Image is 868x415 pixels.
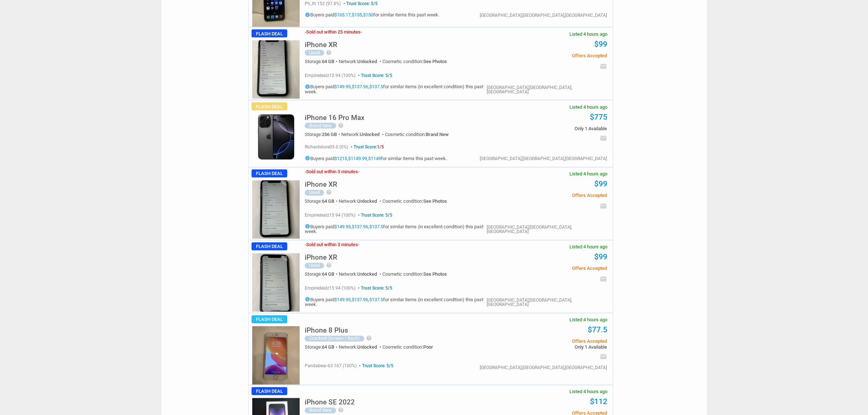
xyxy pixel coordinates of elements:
[322,132,337,137] span: 256 GB
[338,407,344,413] i: help
[369,297,383,303] a: $137.5
[305,327,348,334] h5: iPhone 8 Plus
[326,50,332,55] i: help
[357,199,377,204] span: Unlocked
[600,63,607,70] i: email
[377,145,384,150] span: 1/5
[342,1,378,6] span: Trust Score: 5/5
[588,326,607,334] a: $77.5
[305,183,337,188] a: iPhone XR
[305,12,439,18] h5: Buyers paid , , for similar items this past week.
[252,253,300,312] img: s-l225.jpg
[305,364,357,369] span: pandabear-63 167 (100%)
[252,170,287,178] span: Flash Deal
[569,32,607,36] span: Listed 4 hours ago
[252,243,287,251] span: Flash Deal
[305,30,362,34] h3: Sold out within 25 minutes
[252,102,287,110] span: Flash Deal
[487,225,607,234] div: [GEOGRAPHIC_DATA],[GEOGRAPHIC_DATA],[GEOGRAPHIC_DATA]
[322,272,334,277] span: 64 GB
[305,84,486,94] h5: Buyers paid , , for similar items (in excellent condition) this past week.
[305,41,337,48] h5: iPhone XR
[305,297,310,302] i: info
[252,40,300,99] img: s-l225.jpg
[600,353,607,361] i: email
[305,145,348,150] span: richardstore05 0 (0%)
[497,339,607,344] span: Offers Accepted
[334,156,347,162] a: $1215
[305,170,359,174] h3: Sold out within 3 minutes
[305,272,339,277] div: Storage:
[305,156,447,161] h5: Buyers paid , , for similar items this past week.
[357,286,392,291] span: Trust Score: 5/5
[423,59,447,64] span: See Photos
[305,408,336,414] div: Brand New
[305,242,306,248] span: -
[423,272,447,277] span: See Photos
[594,180,607,189] a: $99
[252,113,300,161] img: s-l225.jpg
[360,132,379,137] span: Unlocked
[305,116,365,121] a: iPhone 16 Pro Max
[569,245,607,249] span: Listed 4 hours ago
[569,172,607,177] span: Listed 4 hours ago
[426,132,449,137] span: Brand New
[305,400,355,406] a: iPhone SE 2022
[341,132,385,137] div: Network:
[334,84,351,90] a: $149.95
[252,326,300,385] img: s-l225.jpg
[322,199,334,204] span: 64 GB
[305,329,348,334] a: iPhone 8 Plus
[339,59,382,64] div: Network:
[305,114,365,121] h5: iPhone 16 Pro Max
[352,12,362,18] a: $155
[369,84,383,90] a: $137.5
[334,224,351,230] a: $149.95
[600,276,607,283] i: email
[357,272,377,277] span: Unlocked
[322,59,334,64] span: 64 GB
[326,263,332,268] i: help
[363,12,373,18] a: $150
[252,181,300,239] img: s-l225.jpg
[305,73,355,78] span: empiredealz15 94 (100%)
[357,213,392,218] span: Trust Score: 5/5
[305,263,324,269] div: Used
[480,366,607,370] div: [GEOGRAPHIC_DATA],[GEOGRAPHIC_DATA],[GEOGRAPHIC_DATA]
[382,272,447,277] div: Cosmetic condition:
[305,181,337,188] h5: iPhone XR
[480,157,607,161] div: [GEOGRAPHIC_DATA],[GEOGRAPHIC_DATA],[GEOGRAPHIC_DATA]
[305,199,339,204] div: Storage:
[590,397,607,406] a: $112
[305,156,310,161] i: info
[252,30,287,38] span: Flash Deal
[305,50,324,56] div: Used
[497,193,607,198] span: Offers Accepted
[339,199,382,204] div: Network:
[358,242,359,248] span: -
[305,132,341,137] div: Storage:
[385,132,449,137] div: Cosmetic condition:
[305,224,486,234] h5: Buyers paid , , for similar items (in excellent condition) this past week.
[368,156,381,162] a: $1149
[305,286,355,291] span: empiredealz15 94 (100%)
[369,224,383,230] a: $137.5
[252,387,287,395] span: Flash Deal
[348,156,367,162] a: $1149.99
[594,40,607,49] a: $99
[423,199,447,204] span: See Photos
[569,389,607,394] span: Listed 4 hours ago
[382,345,433,350] div: Cosmetic condition:
[305,84,310,89] i: info
[305,43,337,48] a: iPhone XR
[305,224,310,229] i: info
[305,12,310,18] i: info
[322,345,334,350] span: 64 GB
[352,224,368,230] a: $137.96
[497,53,607,58] span: Offers Accepted
[305,256,337,261] a: iPhone XR
[339,272,382,277] div: Network:
[382,199,447,204] div: Cosmetic condition:
[305,345,339,350] div: Storage:
[361,29,362,35] span: -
